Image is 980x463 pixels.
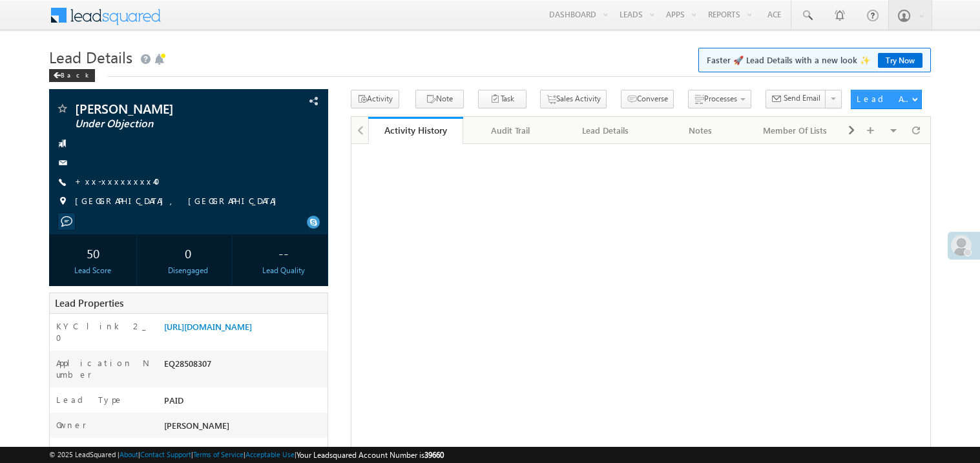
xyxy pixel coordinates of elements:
span: 39660 [424,450,444,460]
button: Converse [621,90,674,108]
div: Lead Actions [857,93,912,105]
a: [URL][DOMAIN_NAME] [164,321,252,332]
span: © 2025 LeadSquared | | | | | [49,449,444,461]
a: Lead Details [558,117,653,144]
div: -- [243,241,324,265]
button: Lead Actions [851,90,922,109]
div: Notes [663,123,736,138]
div: Disengaged [147,265,229,276]
span: Under Objection [75,118,248,130]
a: Try Now [878,53,923,68]
label: KYC link 2_0 [56,320,151,344]
div: 50 [52,241,134,265]
a: Member Of Lists [748,117,843,144]
span: [PERSON_NAME] [75,102,248,115]
div: Lead Quality [243,265,324,276]
button: Activity [351,90,399,108]
div: Activity History [378,124,454,136]
a: Contact Support [140,450,191,458]
span: Faster 🚀 Lead Details with a new look ✨ [707,54,923,67]
span: Send Email [784,92,820,104]
button: Sales Activity [540,90,607,108]
div: EQ28508307 [161,357,328,375]
div: PAID [161,394,328,412]
div: Audit Trail [474,123,547,138]
div: Lead Score [52,265,134,276]
button: Note [415,90,464,108]
a: About [120,450,138,458]
a: Terms of Service [193,450,244,458]
button: Task [478,90,526,108]
div: Back [49,69,95,82]
label: Lead Type [56,394,123,406]
a: Back [49,68,101,79]
a: Activity History [368,117,463,144]
button: Processes [688,90,751,108]
span: Your Leadsquared Account Number is [297,450,444,460]
a: Notes [653,117,748,144]
span: Lead Properties [55,296,123,309]
a: +xx-xxxxxxxx40 [75,176,168,187]
span: [GEOGRAPHIC_DATA], [GEOGRAPHIC_DATA] [75,195,283,208]
div: 0 [147,241,229,265]
div: Lead Details [568,123,641,138]
label: Application Number [56,357,151,380]
span: [PERSON_NAME] [164,420,229,431]
a: Audit Trail [463,117,558,144]
button: Send Email [766,90,826,108]
label: Owner [56,419,87,431]
span: Processes [704,94,737,103]
a: Acceptable Use [245,450,295,458]
div: Member Of Lists [758,123,831,138]
span: Lead Details [49,46,132,67]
